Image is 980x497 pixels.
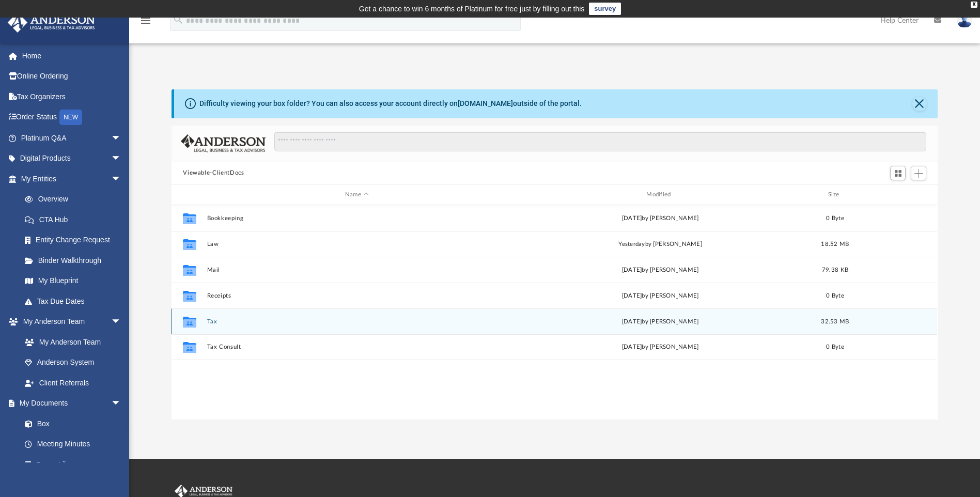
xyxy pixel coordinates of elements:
[14,189,137,210] a: Overview
[14,434,132,455] a: Meeting Minutes
[111,128,132,149] span: arrow_drop_down
[207,318,506,325] button: Tax
[14,332,127,352] a: My Anderson Team
[7,66,137,87] a: Online Ordering
[274,132,926,151] input: Search files and folders
[207,241,506,247] button: Law
[5,12,98,33] img: Anderson Advisors Platinum Portal
[7,128,137,148] a: Platinum Q&Aarrow_drop_down
[7,312,132,332] a: My Anderson Teamarrow_drop_down
[458,99,513,107] a: [DOMAIN_NAME]
[176,190,202,199] div: id
[510,190,810,199] div: Modified
[7,107,137,128] a: Order StatusNEW
[821,241,849,247] span: 18.52 MB
[139,20,152,27] a: menu
[827,345,845,350] span: 0 Byte
[7,86,137,107] a: Tax Organizers
[619,241,645,247] span: yesterday
[14,454,127,475] a: Forms Library
[139,14,152,27] i: menu
[199,98,582,109] div: Difficulty viewing your box folder? You can also access your account directly on outside of the p...
[815,190,856,199] div: Size
[207,215,506,222] button: Bookkeeping
[14,352,132,373] a: Anderson System
[173,14,184,25] i: search
[7,168,137,189] a: My Entitiesarrow_drop_down
[890,166,906,180] button: Switch to Grid View
[911,166,926,180] button: Add
[111,148,132,169] span: arrow_drop_down
[14,413,127,434] a: Box
[822,267,848,273] span: 79.38 KB
[7,45,137,66] a: Home
[511,317,810,327] div: [DATE] by [PERSON_NAME]
[172,205,937,419] div: grid
[589,3,621,15] a: survey
[207,267,506,273] button: Mail
[207,292,506,299] button: Receipts
[971,2,977,8] div: close
[827,293,845,299] span: 0 Byte
[912,97,927,111] button: Close
[59,110,82,125] div: NEW
[14,250,137,271] a: Binder Walkthrough
[111,393,132,414] span: arrow_drop_down
[207,190,506,199] div: Name
[111,312,132,333] span: arrow_drop_down
[207,344,506,351] button: Tax Consult
[861,190,933,199] div: id
[7,148,137,169] a: Digital Productsarrow_drop_down
[511,343,810,352] div: [DATE] by [PERSON_NAME]
[511,266,810,275] div: [DATE] by [PERSON_NAME]
[14,291,137,312] a: Tax Due Dates
[14,209,137,230] a: CTA Hub
[957,13,972,28] img: User Pic
[14,230,137,251] a: Entity Change Request
[14,372,132,393] a: Client Referrals
[511,291,810,301] div: [DATE] by [PERSON_NAME]
[359,3,585,15] div: Get a chance to win 6 months of Platinum for free just by filling out this
[111,168,132,190] span: arrow_drop_down
[511,214,810,223] div: [DATE] by [PERSON_NAME]
[183,168,244,178] button: Viewable-ClientDocs
[14,271,132,291] a: My Blueprint
[511,240,810,249] div: by [PERSON_NAME]
[7,393,132,414] a: My Documentsarrow_drop_down
[821,319,849,324] span: 32.53 MB
[827,215,845,221] span: 0 Byte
